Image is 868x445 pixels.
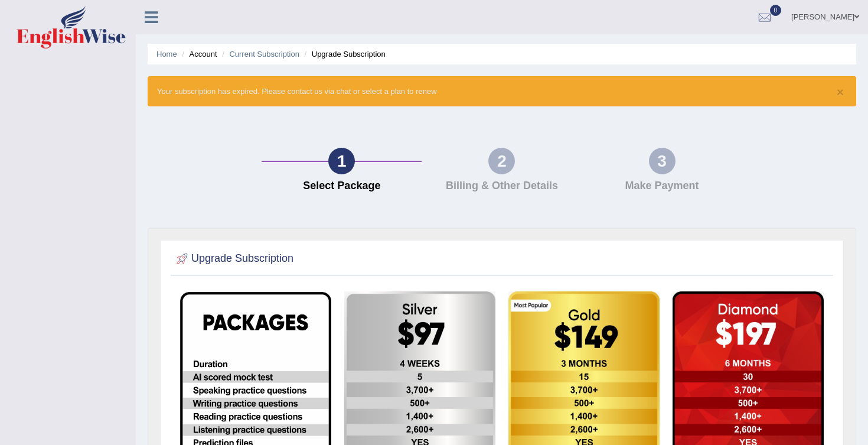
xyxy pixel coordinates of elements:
[302,48,386,60] li: Upgrade Subscription
[179,48,217,60] li: Account
[770,5,782,16] span: 0
[156,50,177,59] a: Home
[328,148,355,174] div: 1
[488,148,515,174] div: 2
[174,250,293,268] h2: Upgrade Subscription
[649,148,676,174] div: 3
[588,180,736,192] h4: Make Payment
[428,180,576,192] h4: Billing & Other Details
[148,76,856,106] div: Your subscription has expired. Please contact us via chat or select a plan to renew
[229,50,299,59] a: Current Subscription
[267,180,416,192] h4: Select Package
[837,86,844,98] button: ×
